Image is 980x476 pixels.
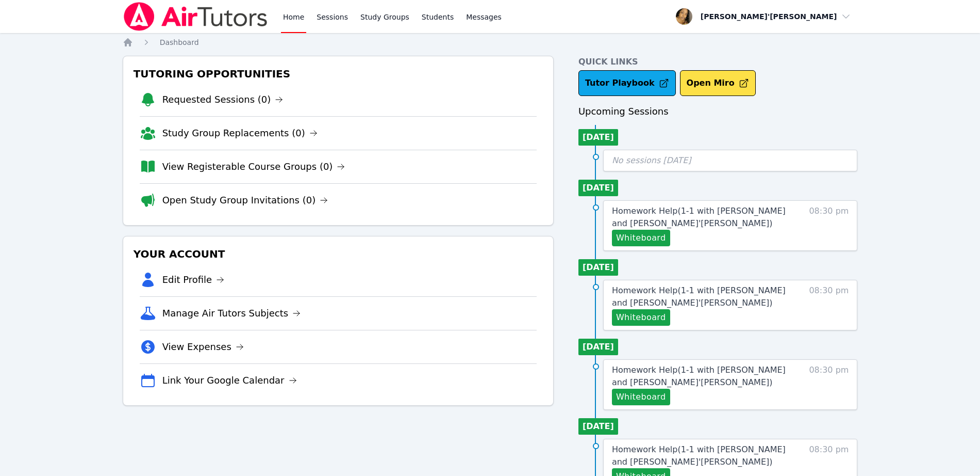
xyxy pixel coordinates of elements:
h3: Tutoring Opportunities [131,65,545,83]
a: Dashboard [160,37,199,47]
a: View Expenses [162,340,244,354]
a: Homework Help(1-1 with [PERSON_NAME] and [PERSON_NAME]'[PERSON_NAME]) [612,284,790,309]
span: Homework Help ( 1-1 with [PERSON_NAME] and [PERSON_NAME]'[PERSON_NAME] ) [612,206,786,228]
a: View Registerable Course Groups (0) [162,160,345,174]
button: Open Miro [680,70,756,96]
h3: Your Account [131,245,545,263]
li: [DATE] [578,259,618,276]
h3: Upcoming Sessions [578,104,858,119]
span: 08:30 pm [809,284,849,326]
span: 08:30 pm [809,364,849,405]
a: Manage Air Tutors Subjects [162,306,301,321]
span: Messages [466,12,502,22]
span: Dashboard [160,38,199,46]
button: Whiteboard [612,230,670,246]
button: Whiteboard [612,389,670,405]
span: No sessions [DATE] [612,155,691,165]
a: Study Group Replacements (0) [162,126,318,140]
li: [DATE] [578,418,618,435]
li: [DATE] [578,339,618,355]
button: Whiteboard [612,309,670,326]
nav: Breadcrumb [123,37,858,47]
li: [DATE] [578,180,618,196]
span: Homework Help ( 1-1 with [PERSON_NAME] and [PERSON_NAME]'[PERSON_NAME] ) [612,365,786,387]
a: Link Your Google Calendar [162,373,297,388]
span: Homework Help ( 1-1 with [PERSON_NAME] and [PERSON_NAME]'[PERSON_NAME] ) [612,445,786,467]
img: Air Tutors [123,2,269,31]
a: Edit Profile [162,273,225,287]
a: Open Study Group Invitations (0) [162,193,328,208]
a: Tutor Playbook [578,70,676,96]
span: 08:30 pm [809,205,849,246]
h4: Quick Links [578,56,858,68]
a: Homework Help(1-1 with [PERSON_NAME] and [PERSON_NAME]'[PERSON_NAME]) [612,443,790,468]
span: Homework Help ( 1-1 with [PERSON_NAME] and [PERSON_NAME]'[PERSON_NAME] ) [612,285,786,308]
a: Homework Help(1-1 with [PERSON_NAME] and [PERSON_NAME]'[PERSON_NAME]) [612,364,790,389]
li: [DATE] [578,129,618,146]
a: Homework Help(1-1 with [PERSON_NAME] and [PERSON_NAME]'[PERSON_NAME]) [612,205,790,230]
a: Requested Sessions (0) [162,92,284,107]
